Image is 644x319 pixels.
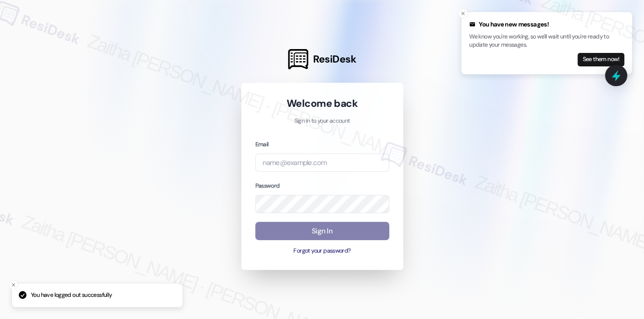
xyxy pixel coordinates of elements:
[313,52,356,66] span: ResiDesk
[469,20,624,29] div: You have new messages!
[469,33,624,50] p: We know you're working, so we'll wait until you're ready to update your messages.
[255,222,389,241] button: Sign In
[255,97,389,110] h1: Welcome back
[255,117,389,126] p: Sign in to your account
[255,153,389,172] input: name@example.com
[31,291,112,300] p: You have logged out successfully
[458,9,468,18] button: Close toast
[9,280,18,290] button: Close toast
[288,49,308,69] img: ResiDesk Logo
[255,247,389,255] button: Forgot your password?
[255,182,280,190] label: Password
[255,140,269,148] label: Email
[578,53,624,66] button: See them now!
